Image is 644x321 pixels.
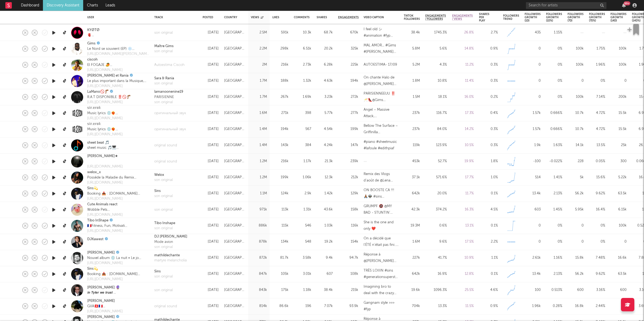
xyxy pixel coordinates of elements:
div: 0.9 % [479,46,498,52]
a: [URL][DOMAIN_NAME] [87,277,149,282]
a: mathildechante [154,253,187,258]
div: 11.2 % [452,62,474,68]
a: son original [154,287,173,293]
div: 1.7M [251,78,267,84]
div: 2.2M [251,46,267,52]
div: 0.2 % [479,94,498,100]
div: [GEOGRAPHIC_DATA] [224,110,246,116]
div: 14.2 % [452,126,474,132]
div: 10.5 % [452,142,474,149]
div: -0.022 % [546,158,562,165]
div: Posted [203,16,216,19]
div: Followers Trend [503,14,519,21]
div: Autoestima Ciscoh [154,62,185,68]
div: son original [154,207,173,212]
div: 194k [272,126,288,132]
a: [PERSON_NAME] et Rania [87,73,129,79]
div: 239k [338,158,358,165]
div: 100k [568,62,584,68]
div: 10.3k [294,29,311,36]
div: 1.17k [294,158,311,165]
div: 2.7 % [479,29,498,36]
a: son original [154,245,187,250]
div: 18.1 % [425,94,447,100]
div: 194k [338,78,358,84]
div: 15.5k [610,110,627,116]
div: original sound [154,143,177,148]
div: 199k [338,126,358,132]
div: 384 [294,142,311,149]
div: 1.5M [404,94,420,100]
div: 143k [272,142,288,149]
div: 0.3 % [479,62,498,68]
div: Country [224,16,243,19]
div: AUTOESTIMA- 17/09 [364,62,397,68]
div: PARISIENNE [154,94,183,100]
div: [URL][DOMAIN_NAME] [87,180,149,186]
a: son original [154,49,174,54]
div: 0 % [546,94,562,100]
div: 1.2M [251,158,267,165]
a: original sound [154,304,177,309]
a: [PERSON_NAME] [87,315,115,320]
div: 0 % [546,46,562,52]
div: 0 [568,78,584,84]
div: 26.8 % [452,29,474,36]
div: martyre melancholia [154,258,187,263]
div: [DATE] [203,142,219,149]
div: [DATE] [203,126,219,132]
div: [GEOGRAPHIC_DATA] [224,78,246,84]
a: sheet beat 🎵 [87,140,109,146]
div: 5.77k [317,110,333,116]
a: Maître Gims [154,44,174,49]
div: [DATE] [203,174,219,181]
a: Tibo InShape [87,218,108,223]
div: [GEOGRAPHIC_DATA] [224,126,246,132]
div: son original [154,81,174,86]
div: 15.5k [610,126,627,132]
div: Remix des Vlogs d'août de @Lena Situations ✨ Ça se bric et ça se brac si vous voulez mon avis. #r... [364,171,398,184]
div: 10.7k [568,110,584,116]
div: 100k [568,46,584,52]
a: 𝕤𝕚𝕣.𝕖𝕣𝕠𝕜 [87,121,101,127]
div: 591k [272,29,288,36]
div: #piano #sheetmusic #lafoule #edithpiaf [364,139,398,152]
div: 10.8 % [425,78,447,84]
div: 1.15 % [546,29,562,36]
div: 277k [338,110,358,116]
div: [URL][DOMAIN_NAME] [87,261,142,266]
div: 1.6M [251,110,267,116]
a: [URL][DOMAIN_NAME] [87,228,129,234]
div: 17.3 % [452,110,474,116]
a: 𝕤𝕚𝕣.𝕖𝕣𝕠𝕜 [87,105,101,111]
div: Sara & Rania [154,76,174,81]
div: 670k [338,29,358,36]
div: 5.6 % [425,46,447,52]
div: 3.23k [317,94,333,100]
div: [URL][DOMAIN_NAME] [87,132,149,137]
a: [PERSON_NAME] [87,250,115,256]
div: [DATE] [203,46,219,52]
div: 267k [272,94,288,100]
div: I feel old シ︎ #animation #fyp #weirdkid #fnaf #creepypasta [364,26,398,39]
div: [DATE] [203,158,219,165]
div: 68.7k [317,29,333,36]
a: Gims [87,41,96,46]
div: 13.5 % [589,142,605,149]
div: [DATE] [203,110,219,116]
div: 16.0 % [452,94,474,100]
div: 7.14 % [589,94,605,100]
div: 20.2k [317,46,333,52]
div: 19.9 % [452,158,474,165]
div: 325k [338,46,358,52]
div: 1.75 % [589,46,605,52]
div: 100k [568,94,584,100]
span: Engagements [338,16,359,19]
div: 0 [525,62,541,68]
input: Search for artists [526,2,606,9]
div: 5.8M [404,46,420,52]
div: 38.4k [404,29,420,36]
div: PARISIENNEEUU ‼️🥂👠@Gims #lamano #gims #Newmusic #parisienne #🥇 [364,91,398,104]
div: son original [154,226,175,231]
